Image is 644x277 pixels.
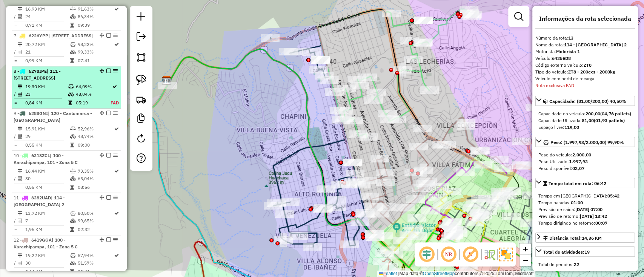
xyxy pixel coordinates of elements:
[75,90,111,98] td: 48,04%
[14,259,17,267] td: /
[70,143,74,147] i: Tempo total em rota
[114,169,119,173] i: Rota otimizada
[14,184,17,191] td: =
[398,271,399,276] span: |
[70,227,74,232] i: Tempo total em rota
[106,33,111,38] em: Finalizar rota
[568,69,615,75] strong: ZT8 - 200cxs - 2000kg
[110,99,119,107] td: FAD
[14,237,78,249] span: | 100 - Karachipampa, 101 - Zona 5 C
[538,124,632,131] div: Espaço livre:
[77,5,114,13] td: 91,63%
[18,127,22,131] i: Distância Total
[571,200,583,205] strong: 01:00
[535,15,635,22] h4: Informações da rota selecionada
[100,69,104,73] em: Alterar sequência das rotas
[70,14,75,19] i: % de utilização da cubagem
[538,261,632,268] div: Total de pedidos:
[136,94,146,105] img: Criar rota
[18,84,22,89] i: Distância Total
[538,158,632,165] div: Peso Utilizado:
[400,243,419,251] div: Atividade não roteirizada - LUCIA ARANDO CH
[14,226,17,233] td: =
[77,252,114,259] td: 57,94%
[365,230,384,238] div: Atividade não roteirizada - R.PATYS
[607,193,619,199] strong: 05:42
[25,125,69,133] td: 15,91 KM
[18,14,22,19] i: Total de Atividades
[523,244,528,254] span: +
[600,111,631,116] strong: (04,76 pallets)
[18,42,22,47] i: Distância Total
[535,96,635,106] a: Capacidade: (81,00/200,00) 40,50%
[535,233,635,243] a: Distância Total:14,36 KM
[535,246,635,257] a: Total de atividades:19
[70,50,75,54] i: % de utilização da cubagem
[113,153,118,158] em: Opções
[77,210,114,217] td: 80,50%
[134,111,149,128] a: Criar modelo
[14,133,17,140] td: /
[18,176,22,181] i: Total de Atividades
[538,213,632,220] div: Previsão de retorno:
[68,92,74,96] i: % de utilização da cubagem
[550,139,624,145] span: Peso: (1.997,93/2.000,00) 99,90%
[377,271,535,277] div: Map data © contributors,© 2025 TomTom, Microsoft
[418,245,436,263] span: Ocultar deslocamento
[77,133,114,140] td: 48,74%
[535,75,635,82] div: Veículo com perfil de recarga
[114,253,119,258] i: Rota otimizada
[379,271,397,276] a: Leaflet
[77,41,114,48] td: 98,22%
[70,219,75,223] i: % de utilização da cubagem
[538,152,591,158] span: Peso do veículo:
[538,199,632,206] div: Tempo paradas:
[18,92,22,96] i: Total de Atividades
[584,62,592,68] strong: ZT8
[14,21,17,29] td: =
[75,83,111,90] td: 64,09%
[14,90,17,98] td: /
[100,153,104,158] em: Alterar sequência das rotas
[18,211,22,216] i: Distância Total
[549,98,626,104] span: Capacidade: (81,00/200,00) 40,50%
[77,217,114,225] td: 99,65%
[538,220,632,226] div: Tempo dirigindo no retorno:
[18,50,22,54] i: Total de Atividades
[14,153,78,165] span: | 100 - Karachipampa, 101 - Zona 5 C
[14,68,61,81] span: 8 -
[114,127,119,131] i: Rota otimizada
[311,56,330,64] div: Atividade não roteirizada - MY.JHENNY
[100,33,104,38] em: Alterar sequência das rotas
[543,249,590,255] span: Total de atividades:
[14,141,17,149] td: =
[564,42,627,47] strong: 114 - [GEOGRAPHIC_DATA] 2
[77,21,114,29] td: 09:39
[552,55,571,61] strong: 6425ED8
[162,75,172,85] img: SAZ BO Potosí
[569,159,588,164] strong: 1.997,93
[25,210,69,217] td: 13,72 KM
[535,62,635,69] div: Código externo veículo:
[77,268,114,275] td: 09:41
[14,13,17,20] td: /
[25,48,69,56] td: 21
[535,48,635,55] div: Motorista:
[25,90,68,98] td: 23
[535,137,635,147] a: Peso: (1.997,93/2.000,00) 99,90%
[70,185,74,190] i: Tempo total em rota
[586,111,600,116] strong: 200,00
[106,69,111,73] em: Finalizar rota
[511,9,526,24] a: Exibir filtros
[520,243,531,255] a: Zoom in
[556,49,580,54] strong: Motorista 1
[114,211,119,216] i: Rota otimizada
[112,84,117,89] i: Rota otimizada
[538,110,632,117] div: Capacidade do veículo:
[68,101,72,105] i: Tempo total em rota
[25,184,69,191] td: 0,55 KM
[68,84,74,89] i: % de utilização do peso
[535,82,635,89] div: Rota exclusiva FAD
[106,195,111,200] em: Finalizar rota
[14,48,17,56] td: /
